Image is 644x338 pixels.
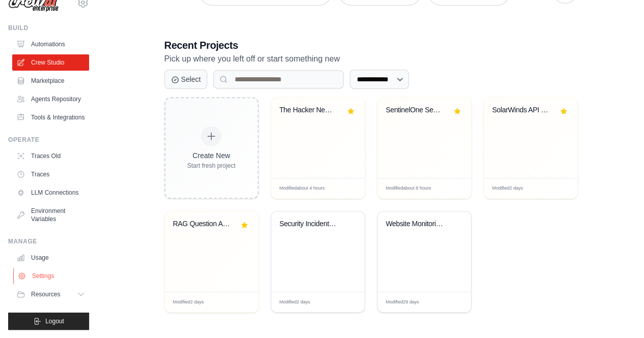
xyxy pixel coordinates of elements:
[8,136,89,144] div: Operate
[279,185,325,192] span: Modified about 4 hours
[187,150,236,161] div: Create New
[173,220,235,229] div: RAG Question Answering System
[12,73,89,89] a: Marketplace
[45,317,64,325] span: Logout
[492,106,554,115] div: SolarWinds API Network Monitoring Automation
[164,52,578,66] p: Pick up where you left off or start something new
[8,24,89,32] div: Build
[386,106,447,115] div: SentinelOne Security Data Analysis
[12,203,89,227] a: Environment Variables
[164,70,208,89] button: Select
[386,185,431,192] span: Modified about 8 hours
[452,106,463,117] button: Remove from favorites
[340,298,349,306] span: Edit
[12,91,89,107] a: Agents Repository
[164,38,578,52] h3: Recent Projects
[593,289,644,338] iframe: Chat Widget
[187,162,236,170] div: Start fresh project
[12,148,89,164] a: Traces Old
[173,299,204,306] span: Modified 2 days
[279,106,341,115] div: The Hacker News Auto-Monitor + Threat Intelligence Analyzer
[558,106,569,117] button: Remove from favorites
[12,36,89,52] a: Automations
[12,250,89,266] a: Usage
[386,220,447,229] div: Website Monitoring & Alerting System
[279,220,341,229] div: Security Incident Investigation
[13,268,90,284] a: Settings
[12,286,89,302] button: Resources
[12,185,89,201] a: LLM Connections
[492,185,523,192] span: Modified 2 days
[279,299,311,306] span: Modified 2 days
[553,185,562,192] span: Edit
[345,106,356,117] button: Remove from favorites
[234,298,242,306] span: Edit
[446,298,455,306] span: Edit
[340,185,349,192] span: Edit
[12,109,89,126] a: Tools & Integrations
[8,237,89,245] div: Manage
[386,299,419,306] span: Modified 29 days
[446,185,455,192] span: Edit
[8,313,89,330] button: Logout
[12,166,89,182] a: Traces
[12,54,89,71] a: Crew Studio
[31,290,60,298] span: Resources
[239,220,250,231] button: Remove from favorites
